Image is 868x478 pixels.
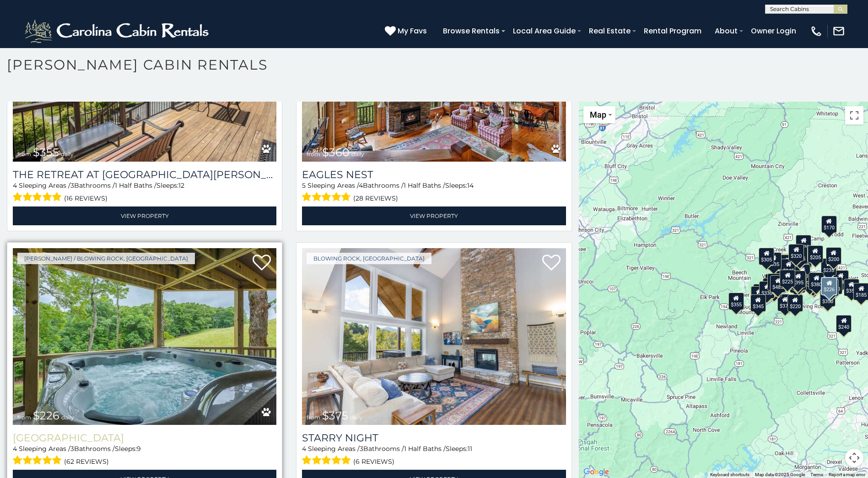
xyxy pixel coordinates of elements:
[751,286,766,304] div: $300
[820,289,836,307] div: $350
[787,294,803,312] div: $220
[61,414,74,421] span: daily
[832,25,845,38] img: mail-regular-white.png
[542,254,561,273] a: Add to favorites
[821,277,837,295] div: $226
[23,17,213,45] img: White-1-2.png
[583,106,615,123] button: Change map style
[467,181,474,190] span: 14
[710,23,742,39] a: About
[845,449,863,467] button: Map camera controls
[302,181,566,204] div: Sleeping Areas / Bathrooms / Sleeps:
[821,258,836,276] div: $235
[351,151,364,158] span: daily
[829,472,865,477] a: Report a map error
[64,192,108,204] span: (16 reviews)
[307,253,431,264] a: Blowing Rock, [GEOGRAPHIC_DATA]
[767,273,783,291] div: $400
[780,270,795,287] div: $225
[13,168,276,181] h3: The Retreat at Mountain Meadows
[302,206,566,225] a: View Property
[360,445,363,453] span: 3
[307,151,320,158] span: from
[350,414,363,421] span: daily
[13,181,276,204] div: Sleeping Areas / Bathrooms / Sleeps:
[581,466,611,478] a: Open this area in Google Maps (opens a new window)
[810,472,823,477] a: Terms (opens in new tab)
[33,146,59,159] span: $355
[639,23,706,39] a: Rental Program
[844,279,859,296] div: $355
[808,245,823,263] div: $205
[302,181,306,190] span: 5
[438,23,504,39] a: Browse Rentals
[302,248,566,425] a: Starry Night from $375 daily
[779,255,795,272] div: $525
[508,23,580,39] a: Local Area Guide
[581,466,611,478] img: Google
[64,456,109,467] span: (62 reviews)
[819,289,835,307] div: $325
[70,181,74,190] span: 3
[746,23,801,39] a: Owner Login
[833,270,849,288] div: $930
[17,253,195,264] a: [PERSON_NAME] / Blowing Rock, [GEOGRAPHIC_DATA]
[404,181,445,190] span: 1 Half Baths /
[788,244,804,261] div: $320
[809,272,824,290] div: $380
[398,25,427,37] span: My Favs
[755,472,805,477] span: Map data ©2025 Google
[302,432,566,444] a: Starry Night
[302,445,306,453] span: 4
[17,414,31,421] span: from
[33,409,59,422] span: $226
[13,444,276,467] div: Sleeping Areas / Bathrooms / Sleeps:
[13,248,276,425] a: Majestic Mountain Hideaway from $226 daily
[777,294,793,311] div: $375
[353,192,398,204] span: (28 reviews)
[115,181,156,190] span: 1 Half Baths /
[253,254,271,273] a: Add to favorites
[302,444,566,467] div: Sleeping Areas / Bathrooms / Sleeps:
[17,151,31,158] span: from
[750,294,766,312] div: $345
[710,472,749,478] button: Keyboard shortcuts
[781,259,796,276] div: $245
[796,235,811,252] div: $525
[13,206,276,225] a: View Property
[359,181,363,190] span: 4
[13,248,276,425] img: Majestic Mountain Hideaway
[845,106,863,125] button: Toggle fullscreen view
[307,414,320,421] span: from
[836,315,852,332] div: $240
[823,279,838,296] div: $299
[13,445,17,453] span: 4
[821,216,836,233] div: $170
[790,271,806,288] div: $395
[810,25,823,38] img: phone-regular-white.png
[759,248,774,265] div: $305
[137,445,141,453] span: 9
[826,247,841,265] div: $200
[584,23,635,39] a: Real Estate
[353,456,394,467] span: (6 reviews)
[728,293,744,310] div: $355
[468,445,472,453] span: 11
[770,275,786,293] div: $485
[70,445,74,453] span: 3
[178,181,184,190] span: 12
[322,146,350,159] span: $360
[13,432,276,444] h3: Majestic Mountain Hideaway
[773,263,788,281] div: $410
[385,25,429,37] a: My Favs
[404,445,446,453] span: 1 Half Baths /
[13,168,276,181] a: The Retreat at [GEOGRAPHIC_DATA][PERSON_NAME]
[302,168,566,181] a: Eagles Nest
[13,181,17,190] span: 4
[759,281,775,299] div: $330
[302,248,566,425] img: Starry Night
[13,432,276,444] a: [GEOGRAPHIC_DATA]
[779,254,795,272] div: $360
